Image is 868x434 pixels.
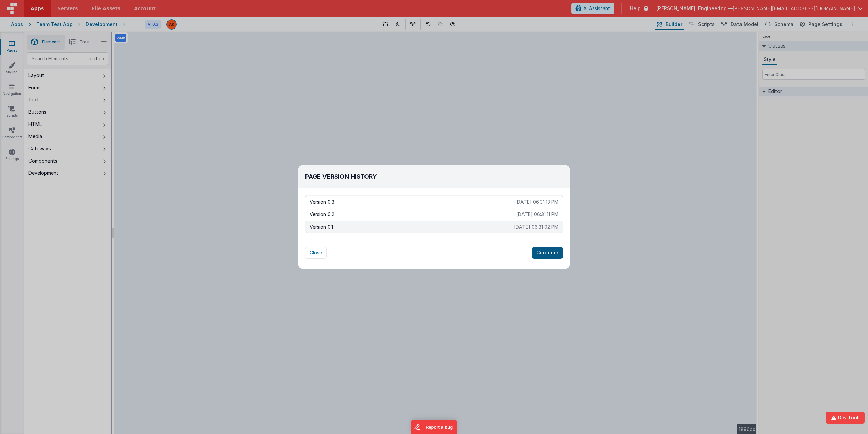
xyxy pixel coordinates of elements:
h2: Page Version History [305,172,563,182]
p: [DATE] 06:31:13 PM [515,199,558,205]
p: Version 0.1 [310,224,514,230]
p: [DATE] 06:31:11 PM [516,211,558,218]
p: Version 0.2 [310,211,516,218]
button: Dev Tools [826,412,865,424]
p: [DATE] 06:31:02 PM [514,224,558,230]
button: Continue [532,247,563,259]
p: Version 0.3 [310,199,515,205]
iframe: Marker.io feedback button [411,420,457,434]
button: Close [305,247,327,259]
